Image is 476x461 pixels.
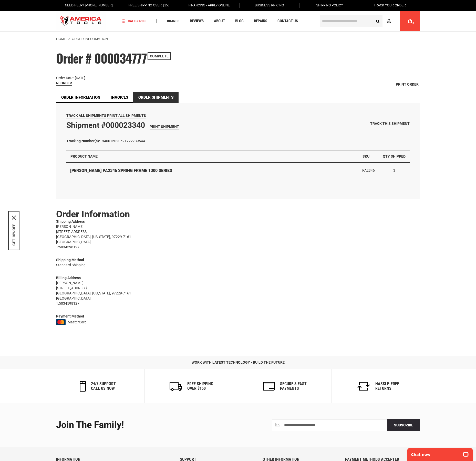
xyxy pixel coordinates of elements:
h6: Free Shipping Over $150 [187,382,213,391]
dt: Tracking Number(s): [66,138,100,144]
span: MasterCard [68,317,87,327]
span: Track this shipment [370,121,410,126]
th: Qty Shipped [379,150,410,162]
img: America Tools [56,12,106,31]
h6: secure & fast payments [280,382,307,391]
strong: Shipment #000023340 [66,121,145,130]
a: Invoices [106,92,133,103]
a: Order Information [56,92,106,103]
a: 0 [405,11,415,31]
a: Print Shipment [150,124,179,129]
a: store logo [56,12,106,31]
a: Print All Shipments [107,113,146,118]
span: Print Shipment [150,125,179,129]
a: Track this shipment [370,121,410,126]
address: [PERSON_NAME] [STREET_ADDRESS] [GEOGRAPHIC_DATA], [US_STATE], 97229-7161 [GEOGRAPHIC_DATA] T: [56,280,420,306]
svg: close icon [12,216,16,220]
span: Blog [235,19,244,23]
a: Print Order [395,80,420,88]
a: Categories [120,18,149,25]
span: Track All Shipments [66,114,106,118]
span: Reorder [56,81,72,85]
span: Brands [167,19,180,23]
strong: Order Information [56,209,130,220]
address: [PERSON_NAME] [STREET_ADDRESS] [GEOGRAPHIC_DATA], [US_STATE], 97229-7161 [GEOGRAPHIC_DATA] T: [56,224,420,250]
img: mastercard.png [56,319,66,325]
span: Subscribe [394,423,413,427]
iframe: LiveChat chat widget [404,445,476,461]
span: 0 [412,22,414,25]
dd: 9400150206217227395441 [102,138,147,144]
span: Order # 000034777 [56,49,147,67]
a: Reviews [188,18,206,25]
span: Print Order [396,82,419,86]
span: Contact Us [277,19,298,23]
a: 5034598127 [59,301,79,305]
span: Shipping Policy [316,4,343,7]
button: Search [373,16,382,26]
a: Home [56,37,66,41]
a: About [212,18,227,25]
span: Shipping Method [56,258,84,262]
span: Order Date: [56,76,74,80]
span: Payment Method [56,314,84,318]
span: Repairs [254,19,267,23]
button: Close [12,216,16,220]
a: Repairs [252,18,270,25]
a: 5034598127 [59,245,79,249]
button: Subscribe [387,419,420,431]
span: Print All Shipments [107,114,146,118]
h6: Hassle-Free Returns [375,382,399,391]
a: Blog [233,18,246,25]
span: Shipping Address [56,219,85,223]
td: PA2346 [358,163,379,181]
a: Reorder [56,81,72,86]
div: Join the Family! [56,420,234,430]
a: Brands [165,18,182,25]
div: Standard Shipping [56,262,420,268]
a: Contact Us [275,18,300,25]
h6: 24/7 support call us now [91,382,116,391]
th: SKU [358,150,379,162]
span: Categories [122,19,147,23]
strong: Order Information [72,37,108,41]
span: About [214,19,225,23]
strong: [PERSON_NAME] PA2346 SPRING FRAME 1300 SERIES [70,168,355,174]
button: GET 10% OFF [12,224,16,245]
span: Billing Address [56,276,81,280]
strong: Order Shipments [133,92,179,103]
a: Track All Shipments [66,113,106,118]
span: Complete [148,52,171,60]
th: Product Name [66,150,358,162]
span: [DATE] [75,76,85,80]
td: 3 [379,163,410,181]
span: Reviews [190,19,204,23]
